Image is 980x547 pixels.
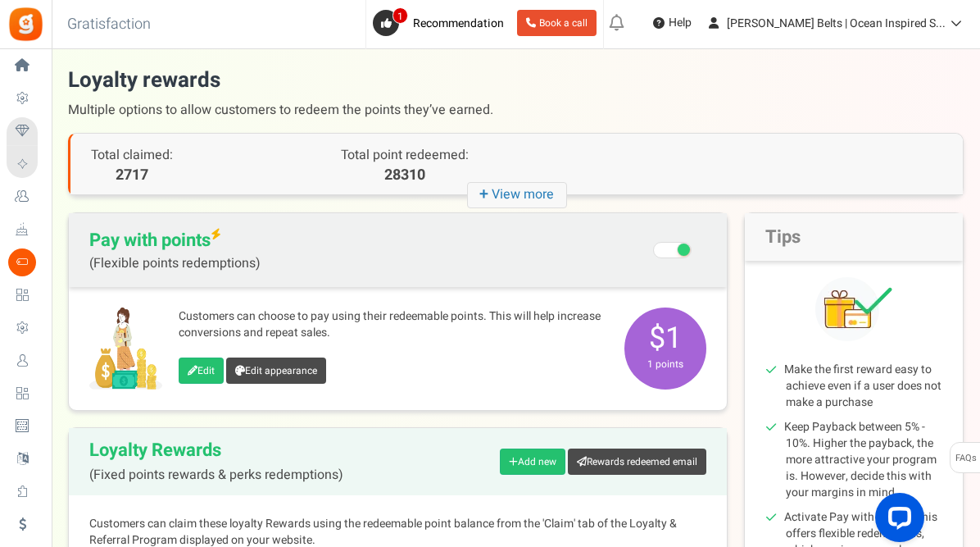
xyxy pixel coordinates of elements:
[373,10,510,36] a: 1 Recommendation
[89,230,261,271] span: Pay with points
[89,308,162,390] img: Pay with points
[786,362,942,411] li: Make the first reward easy to achieve even if a user does not make a purchase
[745,213,963,261] h2: Tips
[815,277,892,341] img: Tips
[89,440,343,483] h2: Loyalty Rewards
[7,6,44,43] img: Gratisfaction
[568,449,706,475] a: Rewards redeemed email
[226,358,326,384] a: Edit appearance
[179,358,224,384] a: Edit
[727,15,946,32] span: [PERSON_NAME] Belts | Ocean Inspired S...
[91,165,173,186] span: 2717
[179,308,607,341] p: Customers can choose to pay using their redeemable points. This will help increase conversions an...
[293,146,516,165] p: Total point redeemed:
[68,95,964,125] span: Multiple options to allow customers to redeem the points they’ve earned.
[89,256,261,271] span: (Flexible points redemptions)
[665,15,692,31] span: Help
[467,182,567,208] i: View more
[786,419,942,501] li: Keep Payback between 5% - 10%. Higher the payback, the more attractive your program is. However, ...
[517,10,597,36] a: Book a call
[392,7,408,24] span: 1
[500,449,565,475] a: Add new
[68,66,964,125] h1: Loyalty rewards
[479,183,492,207] strong: +
[413,15,504,32] span: Recommendation
[91,145,173,165] span: Total claimed:
[955,443,977,474] span: FAQs
[293,165,516,186] p: 28310
[647,10,698,36] a: Help
[49,8,169,41] h3: Gratisfaction
[628,357,702,372] small: 1 points
[624,308,706,390] span: $1
[89,468,343,483] span: (Fixed points rewards & perks redemptions)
